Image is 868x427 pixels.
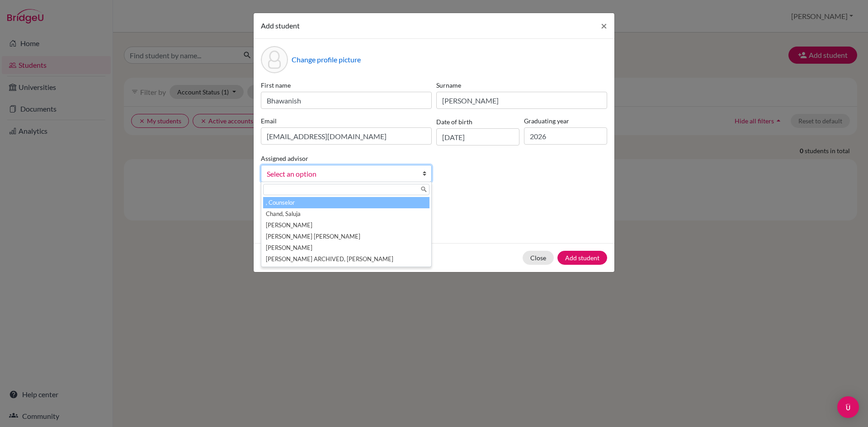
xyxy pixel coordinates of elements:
[263,208,429,220] li: Chand, Saluja
[523,251,554,265] button: Close
[261,46,288,73] div: Profile picture
[261,154,308,163] label: Assigned advisor
[263,253,429,265] li: [PERSON_NAME] ARCHIVED, [PERSON_NAME]
[436,117,472,127] label: Date of birth
[524,116,607,126] label: Graduating year
[837,396,859,418] div: Open Intercom Messenger
[261,21,300,30] span: Add student
[436,128,519,145] input: dd/mm/yyyy
[263,197,429,208] li: , Counselor
[436,80,607,90] label: Surname
[263,220,429,231] li: [PERSON_NAME]
[263,242,429,253] li: [PERSON_NAME]
[261,116,432,126] label: Email
[261,80,432,90] label: First name
[601,19,607,32] span: ×
[594,13,614,38] button: Close
[263,231,429,242] li: [PERSON_NAME] [PERSON_NAME]
[557,251,607,265] button: Add student
[267,168,414,180] span: Select an option
[261,197,607,207] p: Parents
